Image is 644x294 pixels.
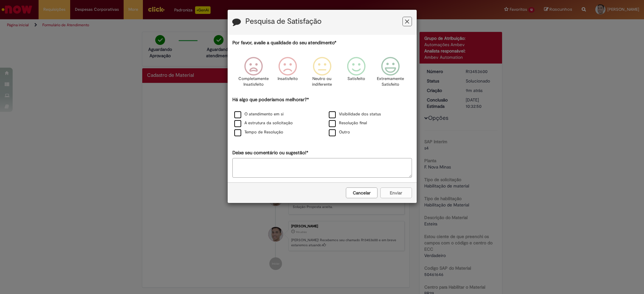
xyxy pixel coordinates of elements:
[245,17,322,26] label: Pesquisa de Satisfação
[278,76,298,82] p: Insatisfeito
[347,76,365,82] p: Satisfeito
[306,52,338,95] div: Neutro ou indiferente
[238,76,269,88] p: Completamente Insatisfeito
[329,111,381,117] label: Visibilidade dos status
[310,76,333,88] p: Neutro ou indiferente
[374,52,407,95] div: Extremamente Satisfeito
[232,96,412,137] div: Há algo que poderíamos melhorar?*
[377,76,404,88] p: Extremamente Satisfeito
[232,150,308,156] label: Deixe seu comentário ou sugestão!*
[340,52,372,95] div: Satisfeito
[329,120,367,126] label: Resolução final
[272,52,304,95] div: Insatisfeito
[237,52,270,95] div: Completamente Insatisfeito
[234,120,293,126] label: A estrutura da solicitação
[329,129,350,135] label: Outro
[234,111,284,117] label: O atendimento em si
[232,40,336,46] label: Por favor, avalie a qualidade do seu atendimento*
[234,129,283,135] label: Tempo de Resolução
[346,187,377,198] button: Cancelar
